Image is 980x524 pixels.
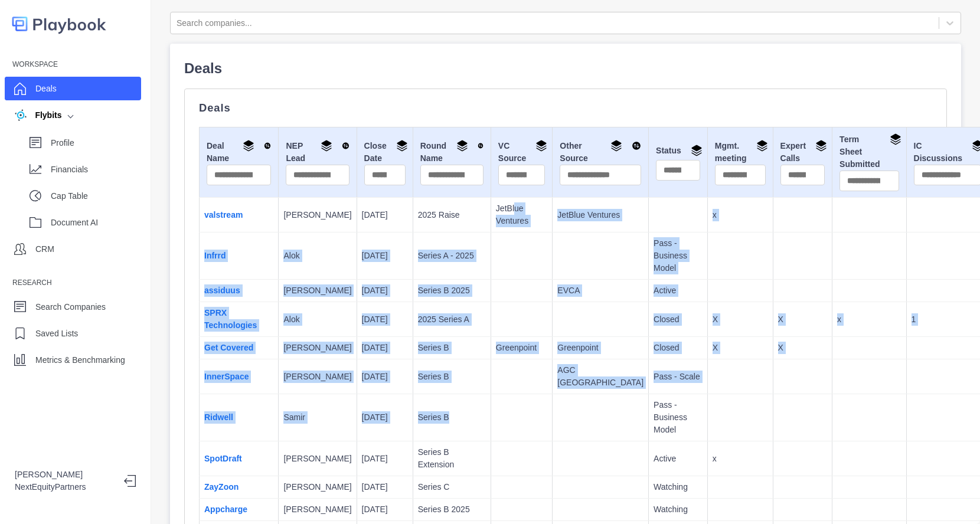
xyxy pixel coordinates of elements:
[204,343,253,352] a: Get Covered
[199,103,932,113] p: Deals
[418,446,486,471] p: Series B Extension
[713,209,768,221] p: x
[557,342,643,354] p: Greenpoint
[756,140,768,152] img: Group By
[778,342,828,354] p: X
[418,503,486,516] p: Series B 2025
[286,140,349,165] div: NEP Lead
[35,354,125,366] p: Metrics & Benchmarking
[654,284,703,297] p: Active
[264,140,272,152] img: Sort
[51,163,141,176] p: Financials
[283,411,351,424] p: Samir
[35,83,57,95] p: Deals
[204,412,233,422] a: Ridwell
[362,284,408,297] p: [DATE]
[283,342,351,354] p: [PERSON_NAME]
[15,109,27,121] img: company image
[204,482,239,492] a: ZayZoon
[557,284,643,297] p: EVCA
[715,140,766,165] div: Mgmt. meeting
[418,284,486,297] p: Series B 2025
[560,140,641,165] div: Other Source
[557,209,643,221] p: JetBlue Ventures
[713,342,768,354] p: X
[654,503,703,516] p: Watching
[283,250,351,262] p: Alok
[15,109,62,122] div: Flybits
[656,145,700,160] div: Status
[654,342,703,354] p: Closed
[204,505,247,514] a: Appcharge
[418,371,486,383] p: Series B
[15,469,115,481] p: [PERSON_NAME]
[12,12,106,36] img: logo-colored
[362,453,408,465] p: [DATE]
[51,217,141,229] p: Document AI
[342,140,349,152] img: Sort
[362,503,408,516] p: [DATE]
[418,342,486,354] p: Series B
[713,453,768,465] p: x
[496,202,547,227] p: JetBlue Ventures
[418,209,486,221] p: 2025 Raise
[780,140,825,165] div: Expert Calls
[204,286,240,295] a: assiduus
[35,243,54,256] p: CRM
[654,453,703,465] p: Active
[283,503,351,516] p: [PERSON_NAME]
[362,313,408,326] p: [DATE]
[207,140,271,165] div: Deal Name
[362,342,408,354] p: [DATE]
[362,411,408,424] p: [DATE]
[283,209,351,221] p: [PERSON_NAME]
[498,140,545,165] div: VC Source
[204,210,243,220] a: valstream
[837,313,901,326] p: x
[204,308,257,330] a: SPRX Technologies
[51,137,141,149] p: Profile
[418,411,486,424] p: Series B
[15,481,115,493] p: NextEquityPartners
[418,250,486,262] p: Series A - 2025
[778,313,828,326] p: X
[35,327,78,340] p: Saved Lists
[713,313,768,326] p: X
[420,140,484,165] div: Round Name
[362,481,408,493] p: [DATE]
[632,140,641,152] img: Sort
[283,481,351,493] p: [PERSON_NAME]
[654,481,703,493] p: Watching
[478,140,484,152] img: Sort
[654,371,703,383] p: Pass - Scale
[691,145,703,156] img: Group By
[815,140,827,152] img: Group By
[51,190,141,202] p: Cap Table
[35,301,106,313] p: Search Companies
[204,251,226,260] a: Infrrd
[283,313,351,326] p: Alok
[839,133,899,171] div: Term Sheet Submitted
[456,140,468,152] img: Group By
[321,140,332,152] img: Group By
[535,140,547,152] img: Group By
[362,209,408,221] p: [DATE]
[496,342,547,354] p: Greenpoint
[396,140,408,152] img: Group By
[890,133,901,145] img: Group By
[557,364,643,389] p: AGC [GEOGRAPHIC_DATA]
[362,250,408,262] p: [DATE]
[418,481,486,493] p: Series C
[283,371,351,383] p: [PERSON_NAME]
[204,372,249,381] a: InnerSpace
[654,399,703,436] p: Pass - Business Model
[184,58,947,79] p: Deals
[654,237,703,274] p: Pass - Business Model
[362,371,408,383] p: [DATE]
[283,284,351,297] p: [PERSON_NAME]
[204,454,242,463] a: SpotDraft
[610,140,622,152] img: Group By
[283,453,351,465] p: [PERSON_NAME]
[243,140,254,152] img: Group By
[418,313,486,326] p: 2025 Series A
